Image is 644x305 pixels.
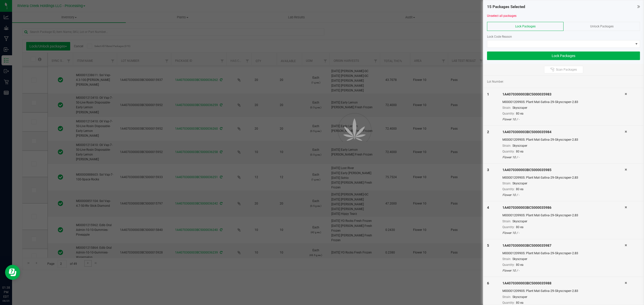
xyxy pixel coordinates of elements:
span: Skyscraper [512,295,527,299]
span: 80 ea [516,263,524,267]
span: Strain: [502,182,511,185]
span: 5 [487,243,489,247]
span: 2 [487,130,489,134]
span: Skyscraper [512,182,527,185]
div: Flower 10 / - [502,117,625,122]
span: Strain: [502,295,511,299]
span: 80 ea [516,225,524,229]
div: 1A4070300003BC5000035985 [502,167,625,173]
span: 4 [487,206,489,210]
span: Lock Packages [515,25,536,28]
div: Flower 10 / - [502,193,625,197]
span: 3 [487,168,489,172]
span: Skyscraper [512,257,527,261]
a: Unselect all packages [487,14,516,18]
div: 1A4070300003BC5000035988 [502,281,625,286]
span: 1 [487,92,489,96]
div: 1A4070300003BC5000035986 [502,205,625,210]
span: Strain: [502,257,511,261]
button: Lock Packages [487,52,640,60]
div: 1A4070300003BC5000035987 [502,243,625,248]
span: Lot Number: [487,79,504,84]
div: Flower 10 / - [502,231,625,235]
span: Lock Code Reason [487,35,512,38]
span: 80 ea [516,112,524,115]
span: Scan Packages [556,68,577,72]
span: 80 ea [516,150,524,153]
span: Strain: [502,220,511,223]
span: 6 [487,281,489,285]
span: 80 ea [516,187,524,191]
div: M00001209905: Plant Mat-Sativa-29-Skyscraper-2.83 [502,288,625,293]
span: Strain: [502,144,511,147]
iframe: Resource center [5,265,20,280]
div: 1A4070300003BC5000035984 [502,129,625,135]
button: Scan Packages [544,66,583,73]
span: Quantity: [502,187,515,191]
span: Quantity: [502,263,515,267]
span: Skyscraper [512,220,527,223]
span: Quantity: [502,301,515,304]
span: Unlock Packages [590,25,614,28]
span: Strain: [502,106,511,110]
div: Flower 10 / - [502,268,625,273]
div: M00001209905: Plant Mat-Sativa-29-Skyscraper-2.83 [502,251,625,256]
span: Quantity: [502,150,515,153]
div: M00001209905: Plant Mat-Sativa-29-Skyscraper-2.83 [502,137,625,142]
div: Flower 10 / - [502,155,625,160]
div: 1A4070300003BC5000035983 [502,92,625,97]
span: Skyscraper [512,144,527,147]
span: Quantity: [502,225,515,229]
span: Skyscraper [512,106,527,110]
div: M00001209905: Plant Mat-Sativa-29-Skyscraper-2.83 [502,99,625,105]
div: M00001209905: Plant Mat-Sativa-29-Skyscraper-2.83 [502,213,625,218]
div: M00001209905: Plant Mat-Sativa-29-Skyscraper-2.83 [502,175,625,180]
span: Quantity: [502,112,515,115]
span: 80 ea [516,301,524,304]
